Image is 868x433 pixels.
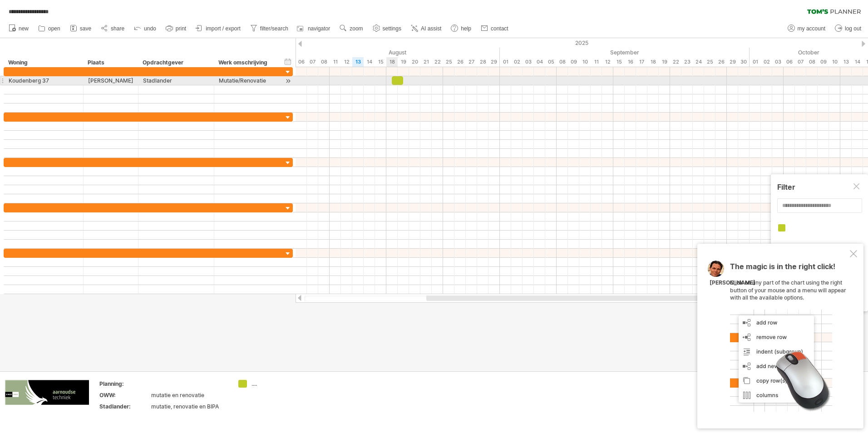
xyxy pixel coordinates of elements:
div: Wednesday, 24 September 2025 [693,57,704,67]
div: mutatie, renovatie en BIPA [151,403,227,410]
div: [PERSON_NAME] [710,279,755,287]
div: Friday, 26 September 2025 [715,57,727,67]
div: mutatie en renovatie [151,391,227,399]
div: Monday, 1 September 2025 [500,57,511,67]
div: Tuesday, 2 September 2025 [511,57,523,67]
a: log out [833,23,864,34]
span: help [461,25,471,32]
div: Koudenberg 37 [9,76,79,85]
div: Wednesday, 20 August 2025 [409,57,420,67]
div: Friday, 8 August 2025 [318,57,330,67]
div: [PERSON_NAME] [88,76,133,85]
div: Thursday, 14 August 2025 [364,57,375,67]
div: Friday, 19 September 2025 [659,57,670,67]
div: Tuesday, 26 August 2025 [454,57,466,67]
div: Thursday, 25 September 2025 [704,57,715,67]
a: open [36,23,63,34]
span: The magic is in the right click! [730,262,835,276]
a: settings [370,23,404,34]
span: new [19,25,29,32]
a: new [6,23,31,34]
a: filter/search [248,23,291,34]
div: Friday, 5 September 2025 [545,57,557,67]
a: my account [785,23,828,34]
span: contact [491,25,508,32]
div: Wednesday, 10 September 2025 [579,57,591,67]
div: Thursday, 21 August 2025 [420,57,432,67]
a: share [99,23,127,34]
div: Monday, 6 October 2025 [784,57,795,67]
div: Wednesday, 13 August 2025 [352,57,364,67]
div: Friday, 3 October 2025 [772,57,784,67]
div: Thursday, 28 August 2025 [477,57,488,67]
div: Monday, 25 August 2025 [443,57,454,67]
div: Friday, 22 August 2025 [432,57,443,67]
div: Friday, 29 August 2025 [488,57,500,67]
a: AI assist [409,23,444,34]
div: Tuesday, 16 September 2025 [625,57,636,67]
span: log out [845,25,861,32]
div: Thursday, 18 September 2025 [647,57,659,67]
div: Tuesday, 30 September 2025 [738,57,750,67]
div: Thursday, 9 October 2025 [818,57,829,67]
a: navigator [296,23,333,34]
div: Plaats [88,58,133,67]
div: Click on any part of the chart using the right button of your mouse and a menu will appear with a... [730,263,848,412]
div: September 2025 [500,48,750,57]
span: open [48,25,60,32]
div: Wednesday, 17 September 2025 [636,57,647,67]
div: Friday, 10 October 2025 [829,57,840,67]
a: zoom [337,23,365,34]
div: August 2025 [261,48,500,57]
div: Tuesday, 14 October 2025 [852,57,863,67]
span: save [80,25,91,32]
div: Friday, 15 August 2025 [375,57,386,67]
div: Monday, 8 September 2025 [557,57,568,67]
span: filter/search [260,25,288,32]
div: Mutatie/Renovatie [219,76,278,85]
div: Monday, 29 September 2025 [727,57,738,67]
div: OWW: [99,391,149,399]
div: Tuesday, 7 October 2025 [795,57,806,67]
span: settings [383,25,401,32]
span: zoom [350,25,363,32]
span: my account [798,25,825,32]
div: Friday, 12 September 2025 [602,57,613,67]
a: import / export [193,23,243,34]
div: Filter [777,182,862,192]
div: Planning: [99,380,149,388]
div: Thursday, 4 September 2025 [534,57,545,67]
span: import / export [206,25,241,32]
span: from / to [776,243,805,252]
a: contact [478,23,511,34]
span: navigator [308,25,330,32]
div: Monday, 11 August 2025 [330,57,341,67]
div: Thursday, 11 September 2025 [591,57,602,67]
div: Stadlander: [99,403,149,410]
div: Wednesday, 8 October 2025 [806,57,818,67]
img: 108f2fa2-ed66-419c-9970-271c01689e3c.png [5,380,89,423]
div: Tuesday, 23 September 2025 [681,57,693,67]
div: Werk omschrijving [218,58,278,67]
div: .... [252,380,301,388]
span: next 30 days [818,243,860,252]
div: Wednesday, 1 October 2025 [750,57,761,67]
a: undo [132,23,159,34]
div: Monday, 13 October 2025 [840,57,852,67]
span: undo [144,25,156,32]
div: Woning [8,58,78,67]
div: Wednesday, 27 August 2025 [466,57,477,67]
span: share [111,25,124,32]
a: help [449,23,474,34]
div: Monday, 22 September 2025 [670,57,681,67]
div: Thursday, 2 October 2025 [761,57,772,67]
span: print [176,25,186,32]
div: Monday, 18 August 2025 [386,57,398,67]
div: Wednesday, 3 September 2025 [523,57,534,67]
div: Monday, 15 September 2025 [613,57,625,67]
div: Wednesday, 6 August 2025 [296,57,307,67]
div: Stadlander [143,76,209,85]
div: Tuesday, 19 August 2025 [398,57,409,67]
a: save [68,23,94,34]
div: scroll to activity [284,76,292,86]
